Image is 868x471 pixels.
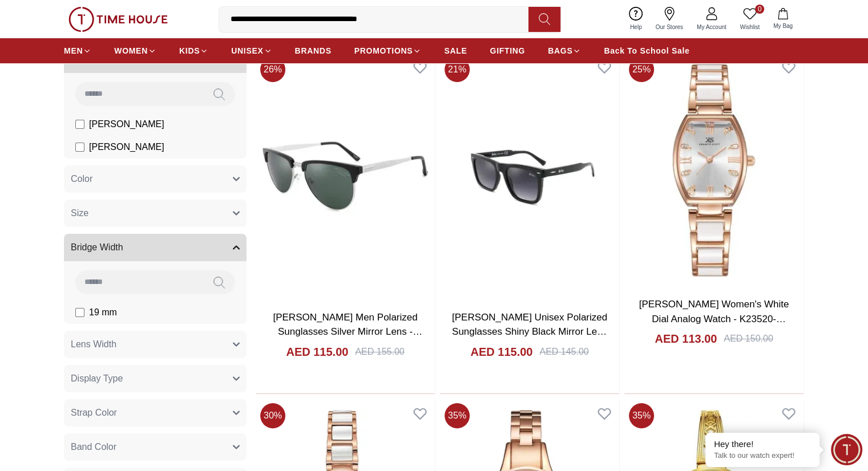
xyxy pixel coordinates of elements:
[114,45,148,56] span: WOMEN
[623,5,649,34] a: Help
[295,40,332,61] a: BRANDS
[89,117,164,131] span: [PERSON_NAME]
[179,45,200,56] span: KIDS
[71,440,116,454] span: Band Color
[490,45,525,56] span: GIFTING
[231,40,272,61] a: UNISEX
[444,40,467,61] a: SALE
[629,403,654,428] span: 35 %
[440,52,619,301] img: LEE COOPER Unisex Polarized Sunglasses Shiny Black Mirror Lens - LC1021C01
[64,234,247,261] button: Bridge Width
[114,40,156,61] a: WOMEN
[445,57,470,82] span: 21 %
[71,406,117,420] span: Strap Color
[490,40,525,61] a: GIFTING
[470,344,532,360] h4: AED 115.00
[354,40,422,61] a: PROMOTIONS
[355,345,404,359] div: AED 155.00
[714,438,811,450] div: Hey there!
[256,52,435,301] img: LEE COOPER Men Polarized Sunglasses Silver Mirror Lens - LC1026C02
[714,451,811,461] p: Talk to our watch expert!
[75,143,84,152] input: [PERSON_NAME]
[71,206,88,220] span: Size
[733,5,766,34] a: 0Wishlist
[64,331,247,358] button: Lens Width
[179,40,208,61] a: KIDS
[548,40,581,61] a: BAGS
[452,312,607,352] a: [PERSON_NAME] Unisex Polarized Sunglasses Shiny Black Mirror Lens - LC1021C01
[64,433,247,461] button: Band Color
[64,165,247,193] button: Color
[89,306,117,319] span: 19 mm
[64,45,83,56] span: MEN
[724,332,773,346] div: AED 150.00
[445,403,470,428] span: 35 %
[231,45,263,56] span: UNISEX
[766,6,800,33] button: My Bag
[624,52,804,288] img: Kenneth Scott Women's White Dial Analog Watch - K23520-RCWW
[769,22,797,30] span: My Bag
[604,40,689,61] a: Back To School Sale
[64,399,247,427] button: Strap Color
[286,344,348,360] h4: AED 115.00
[548,45,572,56] span: BAGS
[354,45,413,56] span: PROMOTIONS
[295,45,332,56] span: BRANDS
[736,23,764,31] span: Wishlist
[692,23,731,31] span: My Account
[655,331,717,347] h4: AED 113.00
[649,5,690,34] a: Our Stores
[604,45,689,56] span: Back To School Sale
[539,345,588,359] div: AED 145.00
[89,140,164,154] span: [PERSON_NAME]
[75,120,84,129] input: [PERSON_NAME]
[273,312,422,352] a: [PERSON_NAME] Men Polarized Sunglasses Silver Mirror Lens - LC1026C02
[71,338,116,351] span: Lens Width
[64,200,247,227] button: Size
[651,23,688,31] span: Our Stores
[831,434,862,465] div: Chat Widget
[71,241,123,254] span: Bridge Width
[64,40,91,61] a: MEN
[260,57,285,82] span: 26 %
[629,57,654,82] span: 25 %
[639,299,789,339] a: [PERSON_NAME] Women's White Dial Analog Watch - K23520-RCWW
[444,45,467,56] span: SALE
[260,403,285,428] span: 30 %
[68,7,168,32] img: ...
[71,372,123,385] span: Display Type
[625,23,647,31] span: Help
[75,308,84,317] input: 19 mm
[755,5,764,14] span: 0
[64,365,247,392] button: Display Type
[71,172,92,186] span: Color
